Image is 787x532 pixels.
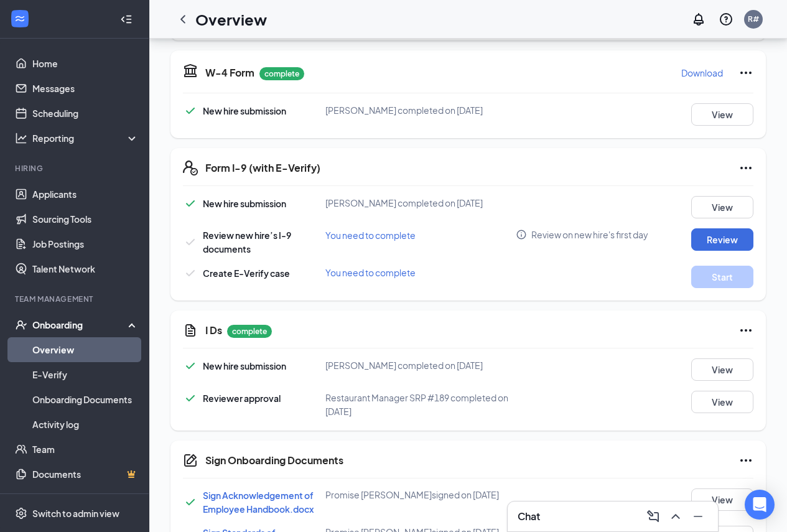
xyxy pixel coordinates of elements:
a: Home [32,51,139,76]
span: [PERSON_NAME] completed on [DATE] [325,105,483,116]
a: Talent Network [32,256,139,281]
button: View [691,391,753,413]
a: E-Verify [32,362,139,387]
svg: QuestionInfo [719,12,733,27]
svg: Checkmark [183,103,198,118]
h5: Form I-9 (with E-Verify) [205,161,320,175]
span: You need to complete [325,267,416,278]
span: [PERSON_NAME] completed on [DATE] [325,360,483,371]
svg: Collapse [120,13,133,26]
svg: CompanyDocumentIcon [183,453,198,468]
button: Review [691,228,753,251]
a: Activity log [32,412,139,437]
a: Team [32,437,139,462]
a: Sourcing Tools [32,207,139,231]
svg: Ellipses [738,65,753,80]
h5: Sign Onboarding Documents [205,454,343,467]
a: DocumentsCrown [32,462,139,487]
button: ChevronUp [666,506,686,526]
div: Hiring [15,163,136,174]
svg: Checkmark [183,196,198,211]
button: View [691,103,753,126]
h1: Overview [195,9,267,30]
a: Job Postings [32,231,139,256]
svg: Ellipses [738,453,753,468]
button: Start [691,266,753,288]
svg: ComposeMessage [646,509,661,524]
h5: I Ds [205,324,222,337]
a: SurveysCrown [32,487,139,511]
svg: Checkmark [183,495,198,510]
svg: UserCheck [15,319,27,331]
div: Team Management [15,294,136,304]
p: complete [259,67,304,80]
button: ComposeMessage [643,506,663,526]
svg: Info [516,229,527,240]
button: View [691,488,753,511]
svg: Ellipses [738,161,753,175]
svg: Minimize [691,509,706,524]
span: Review new hire’s I-9 documents [203,230,291,254]
span: Review on new hire's first day [531,228,648,241]
svg: Settings [15,507,27,520]
h5: W-4 Form [205,66,254,80]
button: Minimize [688,506,708,526]
p: Download [681,67,723,79]
a: Onboarding Documents [32,387,139,412]
p: complete [227,325,272,338]
div: Open Intercom Messenger [745,490,775,520]
a: Overview [32,337,139,362]
div: Promise [PERSON_NAME] signed on [DATE] [325,488,516,501]
a: Applicants [32,182,139,207]
span: Restaurant Manager SRP #189 completed on [DATE] [325,392,508,417]
div: Reporting [32,132,139,144]
span: [PERSON_NAME] completed on [DATE] [325,197,483,208]
button: View [691,196,753,218]
span: New hire submission [203,198,286,209]
svg: TaxGovernmentIcon [183,63,198,78]
div: R# [748,14,759,24]
h3: Chat [518,510,540,523]
svg: Analysis [15,132,27,144]
span: New hire submission [203,105,286,116]
a: Messages [32,76,139,101]
svg: Notifications [691,12,706,27]
svg: CustomFormIcon [183,323,198,338]
span: Create E-Verify case [203,268,290,279]
button: View [691,358,753,381]
svg: WorkstreamLogo [14,12,26,25]
svg: Checkmark [183,358,198,373]
div: Onboarding [32,319,128,331]
svg: ChevronLeft [175,12,190,27]
svg: Ellipses [738,323,753,338]
span: New hire submission [203,360,286,371]
div: Switch to admin view [32,507,119,520]
span: You need to complete [325,230,416,241]
button: Download [681,63,724,83]
a: Scheduling [32,101,139,126]
svg: FormI9EVerifyIcon [183,161,198,175]
svg: ChevronUp [668,509,683,524]
span: Reviewer approval [203,393,281,404]
svg: Checkmark [183,266,198,281]
a: Sign Acknowledgement of Employee Handbook.docx [203,490,314,515]
svg: Checkmark [183,235,198,250]
svg: Checkmark [183,391,198,406]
